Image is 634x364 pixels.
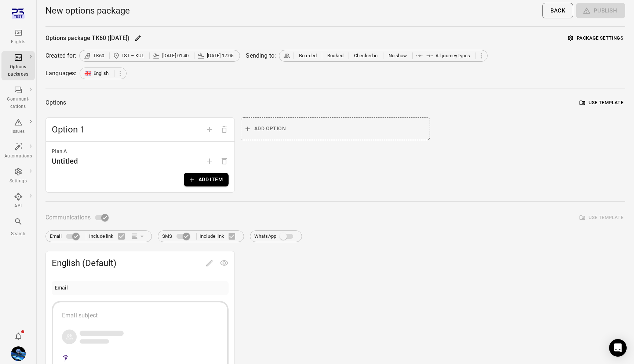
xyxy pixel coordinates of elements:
div: Issues [4,128,32,135]
div: Options package TK60 ([DATE]) [45,34,130,43]
div: English [80,68,127,79]
span: Options need to have at least one plan [217,157,232,164]
div: BoardedBookedChecked inNo showAll journey types [279,50,488,62]
div: Communi-cations [4,96,32,110]
button: Add item [184,173,229,186]
span: All journey types [436,52,470,59]
span: IST – KUL [122,52,144,59]
label: Include link [89,229,129,244]
span: Edit [202,259,217,266]
div: Plan A [52,148,229,156]
label: Include link [200,229,240,244]
a: Automations [1,140,35,162]
span: Boarded [299,52,317,59]
span: No show [389,52,407,59]
button: Notifications [11,329,26,343]
div: Options [45,98,66,108]
button: Edit [132,33,143,44]
span: TK60 [93,52,105,59]
button: Package settings [566,33,625,44]
span: English (Default) [52,257,202,269]
span: [DATE] 01:40 [162,52,189,59]
span: Option 1 [52,124,202,135]
div: Email [55,284,68,292]
img: shutterstock-1708408498.jpg [11,346,26,361]
div: Open Intercom Messenger [609,339,627,357]
span: [DATE] 17:05 [207,52,234,59]
div: Untitled [52,155,78,167]
button: Back [542,3,573,18]
div: Sending to: [246,51,276,60]
div: Flights [4,39,32,46]
span: Booked [327,52,343,59]
label: WhatsApp [254,229,298,243]
div: Languages: [45,69,77,78]
div: Automations [4,153,32,160]
span: Add plan [202,157,217,164]
a: Options packages [1,51,35,80]
span: Checked in [354,52,378,59]
a: Communi-cations [1,83,35,113]
div: Search [4,230,32,238]
div: Created for: [45,51,76,60]
label: Email [50,229,83,243]
label: SMS [162,229,193,243]
div: Settings [4,178,32,185]
div: API [4,203,32,210]
a: Flights [1,26,35,48]
div: Options packages [4,63,32,78]
a: API [1,190,35,212]
button: Search [1,215,35,240]
span: Delete option [217,125,232,132]
span: Communications [45,212,91,223]
a: Issues [1,116,35,138]
h1: New options package [45,5,130,17]
button: Daníel Benediktsson [8,343,29,364]
span: English [94,70,109,77]
span: Preview [217,259,232,266]
a: Settings [1,165,35,187]
span: Add option [202,125,217,132]
button: Use template [578,97,625,109]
